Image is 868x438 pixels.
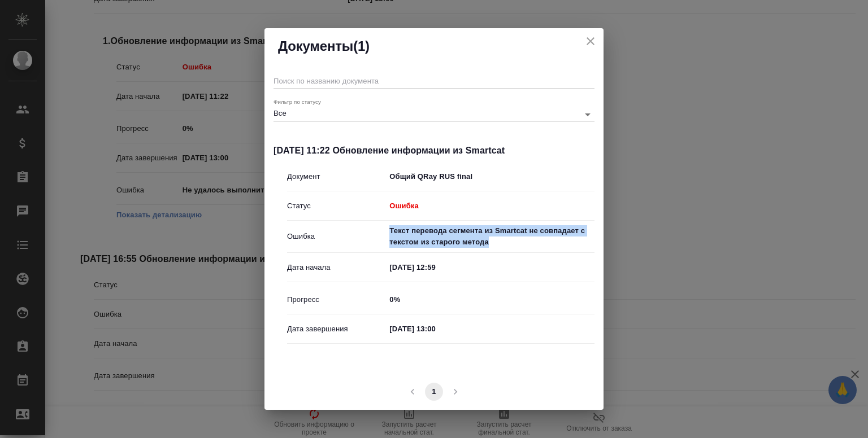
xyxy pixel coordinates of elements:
[582,33,599,50] button: close
[287,323,389,335] p: Дата завершения
[287,231,389,242] p: Ошибка
[274,99,321,105] label: Фильтр по статусу
[389,262,594,273] p: [DATE] 12:59
[278,37,590,55] h2: Документы (1)
[389,323,594,335] p: [DATE] 13:00
[287,171,389,182] p: Документ
[274,144,594,157] span: [DATE] 11:22 Обновление информации из Smartcat
[274,107,594,121] div: Все
[389,294,594,305] p: 0%
[389,200,594,212] p: Ошибка
[402,383,466,401] nav: pagination navigation
[274,73,594,89] input: Поиск по названию документа
[287,294,389,305] p: Прогресс
[389,171,594,182] p: Общий QRay RUS final
[287,262,389,273] p: Дата начала
[425,383,443,401] button: page 1
[389,225,594,248] p: Текст перевода сегмента из Smartcat не совпадает с текстом из старого метода
[287,200,389,212] p: Статус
